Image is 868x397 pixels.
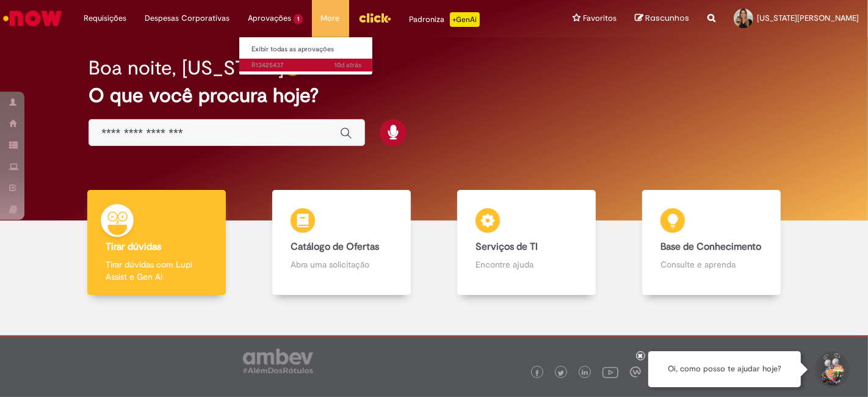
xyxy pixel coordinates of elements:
a: Base de Conhecimento Consulte e aprenda [619,190,804,296]
p: +GenAi [450,12,480,27]
div: Oi, como posso te ajudar hoje? [648,351,801,387]
span: 1 [294,14,303,24]
p: Tirar dúvidas com Lupi Assist e Gen Ai [106,258,208,283]
div: Padroniza [410,12,480,27]
button: Iniciar Conversa de Suporte [813,351,850,388]
p: Abra uma solicitação [291,258,393,271]
p: Encontre ajuda [476,258,578,271]
img: logo_footer_workplace.png [630,366,641,377]
a: Aberto R13425437 : [239,59,374,72]
span: Favoritos [583,12,617,24]
span: R13425437 [251,60,361,70]
b: Serviços de TI [476,241,538,253]
p: Consulte e aprenda [660,258,763,271]
h2: O que você procura hoje? [89,85,779,106]
img: logo_footer_youtube.png [602,364,618,380]
a: Rascunhos [635,13,689,24]
img: logo_footer_linkedin.png [582,370,588,377]
time: 18/08/2025 15:28:30 [335,60,361,70]
span: Rascunhos [645,12,689,24]
b: Base de Conhecimento [660,241,761,253]
h2: Boa noite, [US_STATE] [89,57,284,79]
img: ServiceNow [1,6,64,31]
b: Catálogo de Ofertas [291,241,379,253]
b: Tirar dúvidas [106,241,161,253]
img: logo_footer_ambev_rotulo_gray.png [243,349,313,373]
span: Requisições [84,12,126,24]
span: Despesas Corporativas [145,12,230,24]
a: Serviços de TI Encontre ajuda [434,190,619,296]
img: logo_footer_twitter.png [558,370,564,376]
a: Exibir todas as aprovações [239,43,374,56]
span: [US_STATE][PERSON_NAME] [757,13,859,23]
a: Catálogo de Ofertas Abra uma solicitação [249,190,434,296]
a: Tirar dúvidas Tirar dúvidas com Lupi Assist e Gen Ai [64,190,249,296]
img: click_logo_yellow_360x200.png [358,9,391,27]
span: 10d atrás [335,60,361,70]
img: logo_footer_facebook.png [534,370,540,376]
ul: Aprovações [239,37,373,75]
span: Aprovações [248,12,291,24]
span: More [321,12,340,24]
